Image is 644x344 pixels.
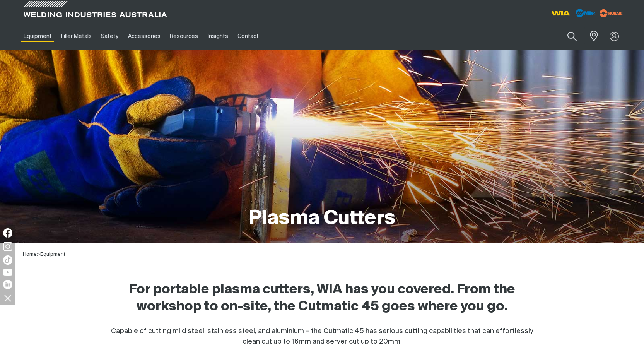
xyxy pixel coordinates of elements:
[249,206,395,231] h1: Plasma Cutters
[40,252,65,257] a: Equipment
[104,281,540,315] h2: For portable plasma cutters, WIA has you covered. From the workshop to on-site, the Cutmatic 45 g...
[1,291,14,305] img: hide socials
[3,269,12,276] img: YouTube
[96,23,123,50] a: Safety
[203,23,232,50] a: Insights
[56,23,96,50] a: Filler Metals
[37,252,40,257] span: >
[549,27,585,45] input: Product name or item number...
[559,27,585,45] button: Search products
[165,23,203,50] a: Resources
[3,280,12,289] img: LinkedIn
[233,23,263,50] a: Contact
[3,255,12,265] img: TikTok
[19,23,56,50] a: Equipment
[123,23,165,50] a: Accessories
[597,7,625,19] img: miller
[3,228,12,238] img: Facebook
[23,252,37,257] a: Home
[19,23,474,50] nav: Main
[3,242,12,251] img: Instagram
